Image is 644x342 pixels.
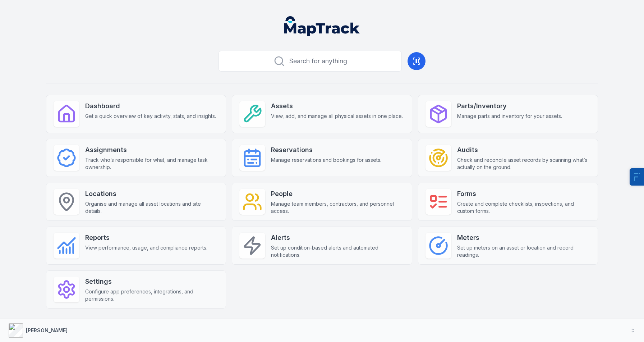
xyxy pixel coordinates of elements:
[85,200,218,215] span: Organise and manage all asset locations and site details.
[232,183,412,221] a: PeopleManage team members, contractors, and personnel access.
[457,200,590,215] span: Create and complete checklists, inspections, and custom forms.
[457,244,590,259] span: Set up meters on an asset or location and record readings.
[457,145,590,155] strong: Audits
[271,200,404,215] span: Manage team members, contractors, and personnel access.
[457,101,562,111] strong: Parts/Inventory
[289,56,347,66] span: Search for anything
[457,113,562,120] span: Manage parts and inventory for your assets.
[46,270,226,309] a: SettingsConfigure app preferences, integrations, and permissions.
[46,227,226,265] a: ReportsView performance, usage, and compliance reports.
[46,183,226,221] a: LocationsOrganise and manage all asset locations and site details.
[218,51,402,72] button: Search for anything
[457,233,590,243] strong: Meters
[85,288,218,302] span: Configure app preferences, integrations, and permissions.
[271,189,404,199] strong: People
[271,233,404,243] strong: Alerts
[273,16,371,36] nav: Global
[46,139,226,177] a: AssignmentsTrack who’s responsible for what, and manage task ownership.
[232,95,412,133] a: AssetsView, add, and manage all physical assets in one place.
[271,113,403,120] span: View, add, and manage all physical assets in one place.
[271,101,403,111] strong: Assets
[418,139,598,177] a: AuditsCheck and reconcile asset records by scanning what’s actually on the ground.
[85,189,218,199] strong: Locations
[457,156,590,171] span: Check and reconcile asset records by scanning what’s actually on the ground.
[85,101,216,111] strong: Dashboard
[271,244,404,259] span: Set up condition-based alerts and automated notifications.
[85,233,207,243] strong: Reports
[26,327,68,333] strong: [PERSON_NAME]
[418,95,598,133] a: Parts/InventoryManage parts and inventory for your assets.
[46,95,226,133] a: DashboardGet a quick overview of key activity, stats, and insights.
[418,227,598,265] a: MetersSet up meters on an asset or location and record readings.
[85,277,218,287] strong: Settings
[85,156,218,171] span: Track who’s responsible for what, and manage task ownership.
[85,113,216,120] span: Get a quick overview of key activity, stats, and insights.
[85,145,218,155] strong: Assignments
[457,189,590,199] strong: Forms
[85,244,207,251] span: View performance, usage, and compliance reports.
[271,156,381,164] span: Manage reservations and bookings for assets.
[232,227,412,265] a: AlertsSet up condition-based alerts and automated notifications.
[271,145,381,155] strong: Reservations
[418,183,598,221] a: FormsCreate and complete checklists, inspections, and custom forms.
[232,139,412,177] a: ReservationsManage reservations and bookings for assets.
